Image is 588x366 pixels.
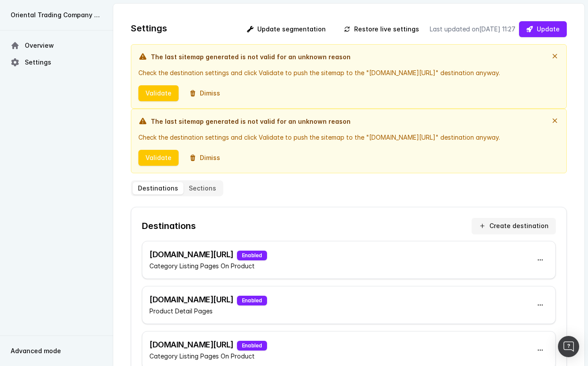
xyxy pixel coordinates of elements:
button: Destinations [133,182,183,194]
div: Category Listing Pages On Product [149,351,267,362]
button: Restore live settings [336,21,426,37]
div: Last updated on [DATE] 11:27 [430,21,515,37]
div: Product Detail Pages [149,306,267,316]
button: Dimiss [182,85,227,101]
div: Category Listing Pages On Product [149,261,267,271]
h1: Settings [131,21,167,37]
button: More options [532,252,548,268]
a: [DOMAIN_NAME][URL]EnabledCategory Listing Pages On ProductMore options [142,241,556,279]
button: Sections [183,182,221,194]
button: Advanced mode [7,343,106,359]
div: Open Intercom Messenger [558,336,579,357]
a: [DOMAIN_NAME][URL]EnabledProduct Detail PagesMore options [142,286,556,324]
div: Enabled [237,341,267,351]
h2: Destinations [142,220,349,232]
h3: [DOMAIN_NAME][URL] [149,294,267,306]
div: Enabled [237,296,267,305]
a: Overview [7,38,106,53]
div: Check the destination settings and click Validate to push the sitemap to the " [DOMAIN_NAME][URL]... [138,132,543,143]
button: Dimiss [182,150,227,166]
button: Create destination [472,218,556,234]
button: Update segmentation [240,21,333,37]
div: Check the destination settings and click Validate to push the sitemap to the " [DOMAIN_NAME][URL]... [138,68,543,78]
button: Update [519,21,567,37]
h3: [DOMAIN_NAME][URL] [149,248,267,261]
button: Oriental Trading Company - Primary [7,7,106,23]
a: Settings [7,54,106,70]
button: Validate [138,150,179,166]
span: The last sitemap generated is not valid for an unknown reason [151,116,351,127]
button: More options [532,297,548,313]
button: Validate [138,85,179,101]
button: More options [532,342,548,358]
span: The last sitemap generated is not valid for an unknown reason [151,52,351,62]
h3: [DOMAIN_NAME][URL] [149,339,267,351]
div: Enabled [237,251,267,260]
